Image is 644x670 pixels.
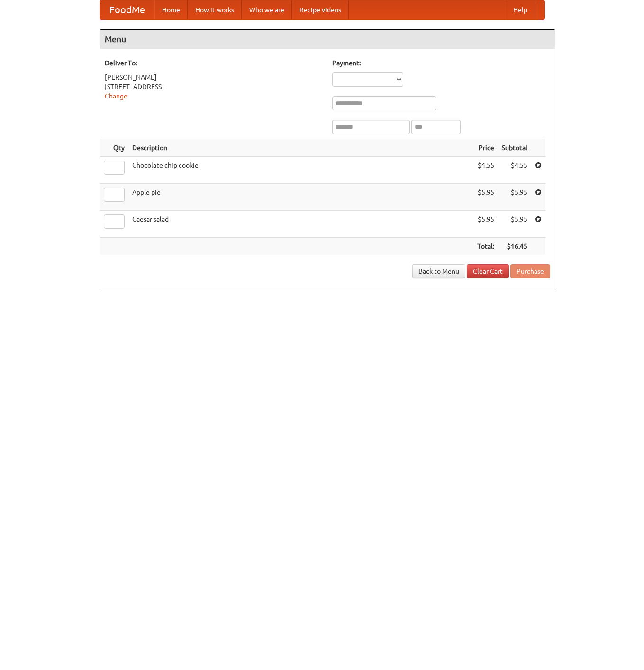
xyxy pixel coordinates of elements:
[467,264,509,278] a: Clear Cart
[473,157,498,184] td: $4.55
[105,92,127,100] a: Change
[473,238,498,255] th: Total:
[105,82,323,91] div: [STREET_ADDRESS]
[498,238,531,255] th: $16.45
[498,211,531,238] td: $5.95
[292,0,349,19] a: Recipe videos
[242,0,292,19] a: Who we are
[506,0,535,19] a: Help
[498,139,531,157] th: Subtotal
[332,58,550,68] h5: Payment:
[412,264,465,278] a: Back to Menu
[128,157,473,184] td: Chocolate chip cookie
[473,139,498,157] th: Price
[100,0,154,19] a: FoodMe
[100,30,555,49] h4: Menu
[473,184,498,211] td: $5.95
[498,157,531,184] td: $4.55
[154,0,188,19] a: Home
[510,264,550,278] button: Purchase
[128,184,473,211] td: Apple pie
[105,72,323,82] div: [PERSON_NAME]
[498,184,531,211] td: $5.95
[128,139,473,157] th: Description
[100,139,128,157] th: Qty
[128,211,473,238] td: Caesar salad
[105,58,323,68] h5: Deliver To:
[473,211,498,238] td: $5.95
[188,0,242,19] a: How it works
